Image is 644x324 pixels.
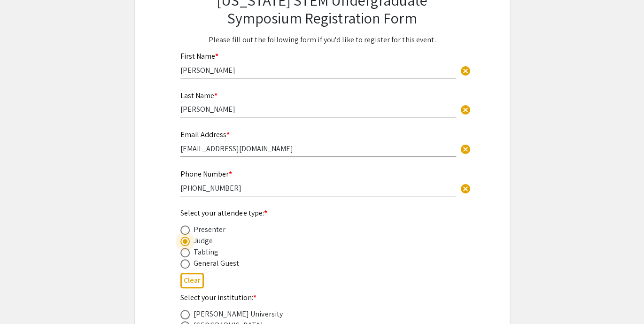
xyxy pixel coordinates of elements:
[180,130,230,139] mat-label: Email Address
[456,100,475,119] button: Clear
[180,65,456,75] input: Type Here
[460,65,471,77] span: cancel
[456,179,475,198] button: Clear
[194,247,219,258] div: Tabling
[456,61,475,79] button: Clear
[456,139,475,158] button: Clear
[460,183,471,194] span: cancel
[180,51,218,61] mat-label: First Name
[180,104,456,114] input: Type Here
[7,282,40,317] iframe: Chat
[180,183,456,193] input: Type Here
[460,144,471,155] span: cancel
[180,293,257,302] mat-label: Select your institution:
[180,273,204,288] button: Clear
[180,34,464,46] p: Please fill out the following form if you'd like to register for this event.
[180,169,232,179] mat-label: Phone Number
[180,91,217,100] mat-label: Last Name
[194,309,283,320] div: [PERSON_NAME] University
[180,144,456,154] input: Type Here
[194,235,213,247] div: Judge
[194,224,226,235] div: Presenter
[180,208,268,218] mat-label: Select your attendee type:
[460,104,471,116] span: cancel
[194,258,239,269] div: General Guest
